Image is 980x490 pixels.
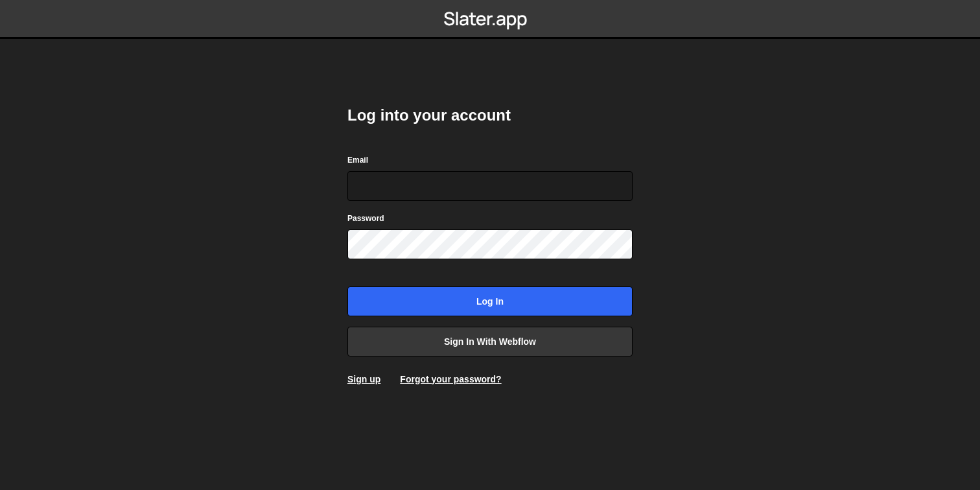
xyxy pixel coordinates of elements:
a: Forgot your password? [400,374,501,384]
a: Sign in with Webflow [347,327,633,356]
label: Email [347,154,368,167]
a: Sign up [347,374,380,384]
h2: Log into your account [347,105,633,126]
input: Log in [347,286,633,316]
label: Password [347,212,384,225]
